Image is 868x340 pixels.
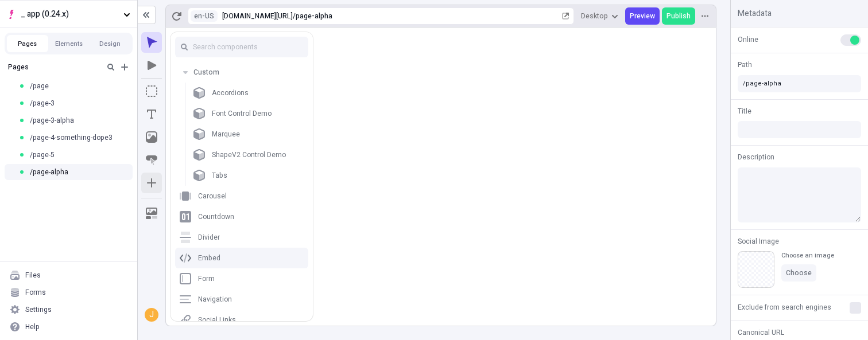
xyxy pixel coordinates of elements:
[21,8,119,21] span: _ app (0.24.x)
[191,10,218,22] button: Open locale picker
[30,116,74,125] span: /page-3-alpha
[212,109,272,118] span: Font Control Demo
[576,7,623,25] button: Desktop
[25,305,52,314] div: Settings
[781,264,816,282] button: Choose
[48,35,90,52] button: Elements
[25,271,41,280] div: Files
[666,11,691,21] span: Publish
[141,150,162,170] button: Button
[198,295,232,304] span: Navigation
[198,233,220,242] span: Divider
[738,302,831,312] span: Exclude from search engines
[786,268,812,278] span: Choose
[25,288,46,297] div: Forms
[30,150,55,159] span: /page-5
[662,7,695,25] button: Publish
[296,11,560,21] div: page-alpha
[738,60,752,70] span: Path
[25,322,40,331] div: Help
[581,11,608,21] span: Desktop
[8,62,99,72] div: Pages
[781,251,834,260] div: Choose an image
[630,11,655,21] span: Preview
[212,150,286,159] span: ShapeV2 Control Demo
[194,11,214,21] span: en-US
[198,212,234,221] span: Countdown
[198,192,227,201] span: Carousel
[146,309,157,321] div: j
[30,167,68,177] span: /page-alpha
[738,236,779,247] span: Social Image
[198,253,220,263] span: Embed
[293,11,296,21] div: /
[141,104,162,124] button: Text
[212,171,227,180] span: Tabs
[198,315,236,325] span: Social Links
[7,35,48,52] button: Pages
[141,127,162,147] button: Image
[30,81,49,91] span: /page
[175,37,308,57] input: Search components
[738,34,758,45] span: Online
[193,68,304,77] span: Custom
[198,274,215,283] span: Form
[30,99,55,108] span: /page-3
[222,11,293,21] div: [URL][DOMAIN_NAME]
[30,133,113,142] span: /page-4-something-dope3
[118,60,131,74] button: Add new
[141,81,162,101] button: Box
[738,106,751,116] span: Title
[90,35,131,52] button: Design
[738,152,774,162] span: Description
[738,327,784,338] span: Canonical URL
[212,130,240,139] span: Marquee
[625,7,660,25] button: Preview
[212,88,249,97] span: Accordions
